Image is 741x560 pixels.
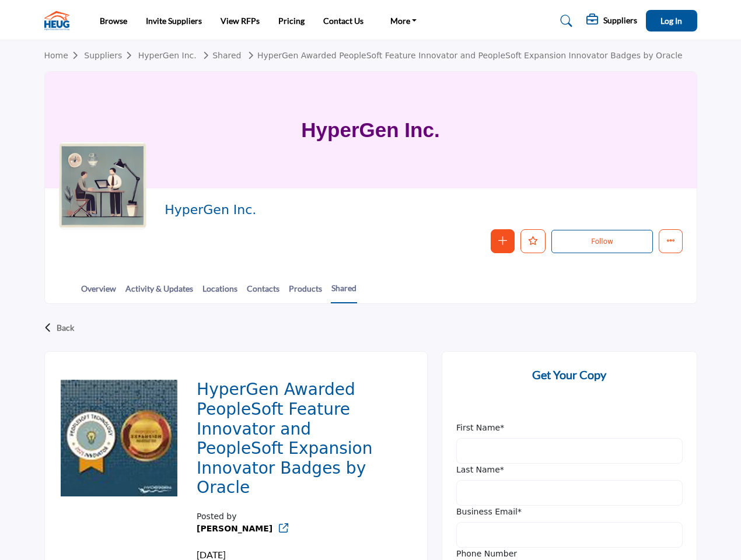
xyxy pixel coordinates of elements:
[138,51,197,60] a: HyperGen Inc.
[199,51,241,60] a: Shared
[197,380,399,502] h2: HyperGen Awarded PeopleSoft Feature Innovator and PeopleSoft Expansion Innovator Badges by Oracle
[323,16,363,26] a: Contact Us
[520,229,546,253] button: Like
[197,523,272,535] b: Redirect to company listing - hypergen-inc
[603,15,637,26] h5: Suppliers
[551,230,652,253] button: Follow
[244,51,683,60] a: HyperGen Awarded PeopleSoft Feature Innovator and PeopleSoft Expansion Innovator Badges by Oracle
[456,464,504,476] label: Last Name*
[646,10,697,32] button: Log In
[197,549,226,560] span: [DATE]
[456,366,683,383] h2: Get Your Copy
[456,438,683,464] input: First Name
[44,11,75,30] img: site Logo
[100,16,127,26] a: Browse
[146,16,202,26] a: Invite Suppliers
[221,16,260,26] a: View RFPs
[57,317,74,338] p: Back
[586,14,637,28] div: Suppliers
[246,282,280,303] a: Contacts
[659,229,683,253] button: More details
[84,51,138,60] a: Suppliers
[125,282,194,303] a: Activity & Updates
[301,72,439,188] h1: HyperGen Inc.
[456,522,683,548] input: Business Email
[331,282,357,303] a: Shared
[197,524,272,533] a: [PERSON_NAME]
[278,16,305,26] a: Pricing
[456,506,522,518] label: Business Email*
[456,422,504,434] label: First Name*
[61,380,177,496] img: No Feature content logo
[456,548,517,560] label: Phone Number
[288,282,323,303] a: Products
[549,12,580,30] a: Search
[456,480,683,506] input: Last Name
[165,202,485,218] h2: HyperGen Inc.
[81,282,117,303] a: Overview
[202,282,238,303] a: Locations
[44,51,85,60] a: Home
[382,13,425,29] a: More
[660,16,682,26] span: Log In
